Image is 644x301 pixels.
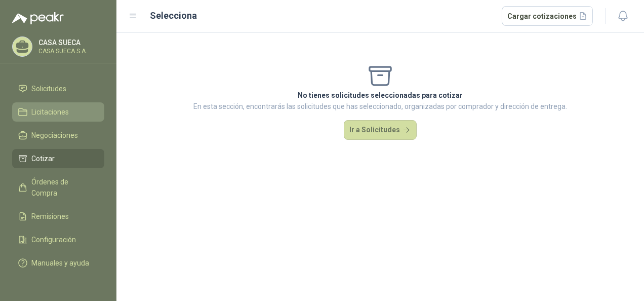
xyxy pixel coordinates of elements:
[31,106,69,118] span: Licitaciones
[12,230,104,249] a: Configuración
[150,9,197,23] h2: Selecciona
[502,6,593,26] button: Cargar cotizaciones
[12,172,104,203] a: Órdenes de Compra
[193,90,567,101] p: No tienes solicitudes seleccionadas para cotizar
[344,120,417,140] button: Ir a Solicitudes
[12,79,104,98] a: Solicitudes
[31,211,69,222] span: Remisiones
[12,102,104,122] a: Licitaciones
[12,149,104,168] a: Cotizar
[31,234,76,245] span: Configuración
[31,130,78,141] span: Negociaciones
[31,176,95,199] span: Órdenes de Compra
[12,253,104,273] a: Manuales y ayuda
[12,207,104,226] a: Remisiones
[31,83,66,94] span: Solicitudes
[193,101,567,112] p: En esta sección, encontrarás las solicitudes que has seleccionado, organizadas por comprador y di...
[31,257,89,269] span: Manuales y ayuda
[38,48,102,54] p: CASA SUECA S.A.
[12,126,104,145] a: Negociaciones
[38,39,102,46] p: CASA SUECA
[31,153,55,164] span: Cotizar
[12,12,64,24] img: Logo peakr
